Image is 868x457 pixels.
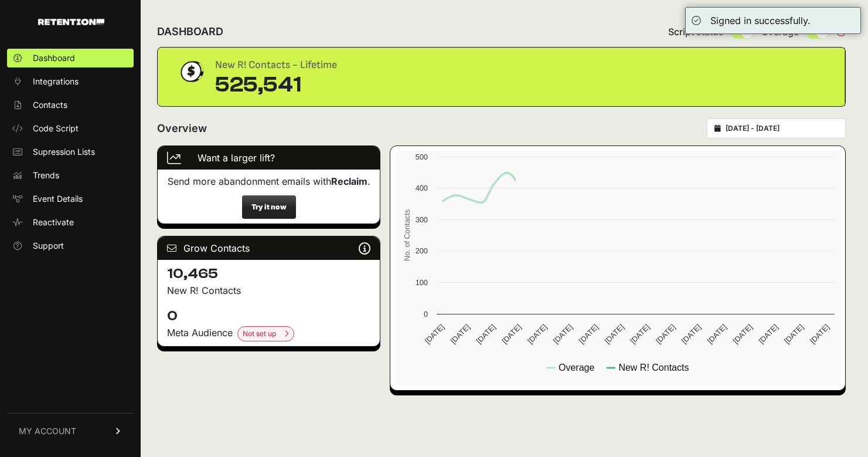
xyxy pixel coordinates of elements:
[654,323,677,346] text: [DATE]
[167,307,370,326] h4: 0
[500,323,523,346] text: [DATE]
[706,323,729,346] text: [DATE]
[552,323,574,346] text: [DATE]
[33,123,79,134] span: Code Script
[158,146,380,170] div: Want a larger lift?
[215,73,337,97] div: 525,541
[7,213,134,232] a: Reactivate
[782,323,805,346] text: [DATE]
[403,209,411,261] text: No. of Contacts
[731,323,754,346] text: [DATE]
[680,323,703,346] text: [DATE]
[7,49,134,67] a: Dashboard
[7,189,134,208] a: Event Details
[7,119,134,138] a: Code Script
[33,170,59,181] span: Trends
[449,323,472,346] text: [DATE]
[33,146,95,158] span: Supression Lists
[603,323,625,346] text: [DATE]
[668,25,724,39] span: Script status
[474,323,497,346] text: [DATE]
[176,57,206,86] img: dollar-coin-05c43ed7efb7bc0c12610022525b4bbbb207c7efeef5aecc26f025e68dcafac9.png
[38,19,104,25] img: Retention.com
[33,76,79,87] span: Integrations
[7,236,134,255] a: Support
[416,153,428,161] text: 500
[7,413,134,449] a: MY ACCOUNT
[33,52,75,64] span: Dashboard
[167,326,370,341] div: Meta Audience
[416,184,428,192] text: 400
[7,72,134,91] a: Integrations
[526,323,549,346] text: [DATE]
[628,323,651,346] text: [DATE]
[424,310,428,319] text: 0
[215,57,337,73] div: New R! Contacts - Lifetime
[167,174,370,188] p: Send more abandonment emails with .
[7,143,134,161] a: Supression Lists
[7,166,134,185] a: Trends
[19,425,76,437] span: MY ACCOUNT
[757,323,780,346] text: [DATE]
[416,246,428,255] text: 200
[710,13,811,28] div: Signed in successfully.
[331,175,367,187] strong: Reclaim
[33,193,83,205] span: Event Details
[158,236,380,260] div: Grow Contacts
[577,323,600,346] text: [DATE]
[423,323,446,346] text: [DATE]
[416,215,428,224] text: 300
[167,265,370,283] h4: 10,465
[33,216,74,228] span: Reactivate
[251,202,287,211] strong: Try it now
[618,363,689,373] text: New R! Contacts
[157,120,207,137] h2: Overview
[33,240,64,252] span: Support
[167,283,370,297] p: New R! Contacts
[7,96,134,114] a: Contacts
[416,278,428,287] text: 100
[33,99,67,111] span: Contacts
[559,363,594,373] text: Overage
[157,23,223,40] h2: DASHBOARD
[808,323,831,346] text: [DATE]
